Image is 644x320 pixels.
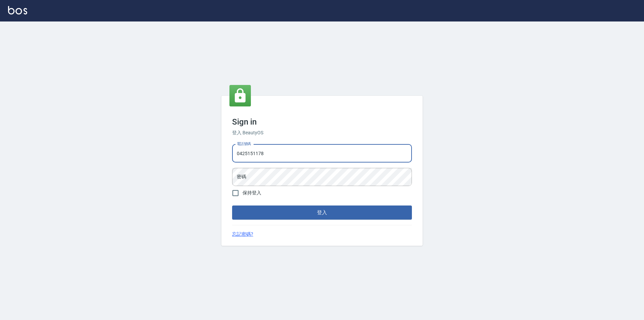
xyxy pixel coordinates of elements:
h3: Sign in [232,117,412,127]
h6: 登入 BeautyOS [232,129,412,136]
span: 保持登入 [243,189,261,196]
a: 忘記密碼? [232,231,253,238]
button: 登入 [232,205,412,220]
img: Logo [8,6,27,14]
label: 電話號碼 [237,141,251,146]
